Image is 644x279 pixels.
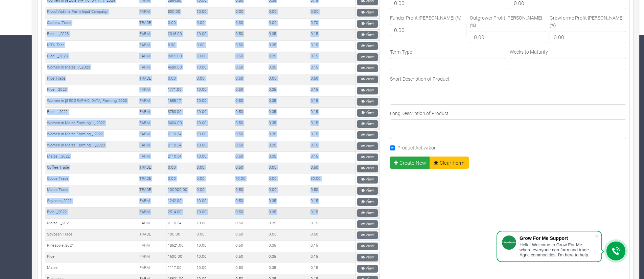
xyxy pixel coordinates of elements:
td: Maize II_2021 [45,219,138,230]
td: FARM [138,207,166,219]
td: 0.50 [234,152,267,163]
td: 3783.00 [166,107,195,118]
td: 0.50 [234,207,267,219]
td: TRADE [138,18,166,29]
td: FARM [138,52,166,63]
td: 0.50 [234,196,267,207]
td: 2110.34 [166,152,195,163]
td: Women in Maize Farming II_ 2022 [45,118,138,130]
td: 0.00 [166,74,195,85]
td: 0.00 [195,185,234,196]
td: 0.50 [234,118,267,130]
td: 0.50 [234,74,267,85]
td: FARM [138,196,166,207]
a: View [357,165,378,172]
td: 0.00 [267,74,309,85]
td: Rice II_2023 [45,52,138,63]
label: Short Description of Product [390,75,450,82]
td: MTN Test [45,40,138,52]
a: View [357,87,378,94]
td: 2110.34 [166,219,195,230]
td: 0.35 [267,141,309,152]
a: View [357,187,378,195]
td: 0.15 [309,85,355,96]
td: 2110.34 [166,130,195,141]
td: TRADE [138,74,166,85]
a: View [357,209,378,217]
label: Term Type [390,48,412,55]
td: 10.00 [195,52,234,63]
td: 0.15 [309,252,355,263]
td: FARM [138,40,166,52]
td: FARM [138,7,166,18]
td: 10.00 [195,107,234,118]
td: 10.00 [195,241,234,252]
td: FARM [138,219,166,230]
td: FARM [138,252,166,263]
label: Outgrower Profit [PERSON_NAME] (%) [470,14,546,28]
button: Create New [390,157,430,169]
td: 10.00 [195,118,234,130]
a: View [357,231,378,239]
td: 0.35 [267,196,309,207]
label: Long Description of Product [390,110,448,117]
td: 0.35 [267,207,309,219]
a: View [357,9,378,17]
td: 10.00 [195,263,234,274]
td: 10.00 [195,63,234,74]
td: 0.15 [309,107,355,118]
a: View [357,142,378,150]
a: View [357,42,378,50]
td: FARM [138,63,166,74]
td: 0.00 [166,18,195,29]
a: View [357,20,378,28]
td: 0.15 [309,29,355,40]
td: 0.35 [267,252,309,263]
td: 0.70 [309,18,355,29]
td: 10.00 [195,152,234,163]
td: 0.50 [234,63,267,74]
td: 0.15 [309,40,355,52]
td: 0.15 [309,263,355,274]
td: FARM [138,29,166,40]
td: 0.15 [309,118,355,130]
td: Pineapple_2021 [45,241,138,252]
td: 0.00 [267,174,309,185]
td: 10.00 [195,7,234,18]
label: Growforme Profit [PERSON_NAME] (%) [550,14,626,28]
td: 0.50 [234,85,267,96]
td: 0.50 [234,241,267,252]
td: Coffee Trade [45,163,138,174]
td: FARM [138,152,166,163]
td: 0.50 [234,107,267,118]
td: 10.00 [195,141,234,152]
td: 8069.00 [166,52,195,63]
td: 0.00 [166,163,195,174]
td: TRADE [138,230,166,241]
td: 2514.00 [166,207,195,219]
td: Rice III_2023 [45,29,138,40]
td: 0.15 [309,63,355,74]
td: Soybean_2022 [45,196,138,207]
td: TRADE [138,185,166,196]
td: 3404.00 [166,118,195,130]
td: 0.00 [166,174,195,185]
td: FARM [138,130,166,141]
td: 0.00 [195,174,234,185]
td: 8.00 [166,40,195,52]
a: View [357,53,378,61]
td: FARM [138,241,166,252]
td: 0.00 [267,7,309,18]
td: Maize I [45,263,138,274]
td: 0.35 [267,40,309,52]
td: FARM [138,85,166,96]
div: Hello! Welcome to Grow For Me where everyone can farm and trade Agric commodities. I'm here to help. [520,242,595,257]
td: 0.00 [195,163,234,174]
td: 0.00 [195,74,234,85]
td: FARM [138,96,166,107]
td: 10.00 [195,130,234,141]
td: 10.00 [195,207,234,219]
td: 0.00 [267,185,309,196]
td: 0.50 [234,185,267,196]
td: 10.00 [195,96,234,107]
